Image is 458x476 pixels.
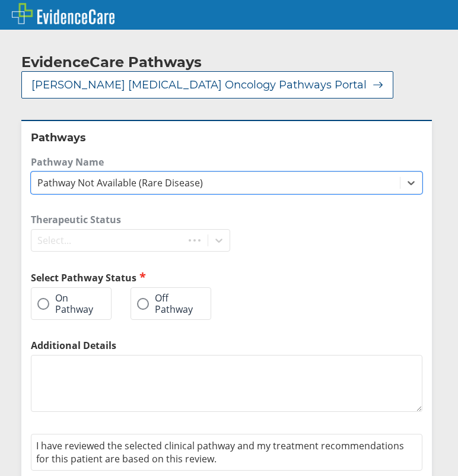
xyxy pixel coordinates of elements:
h2: Select Pathway Status [31,271,230,284]
h2: EvidenceCare Pathways [21,53,202,71]
img: EvidenceCare [12,3,114,24]
h2: Pathways [31,131,422,145]
button: [PERSON_NAME] [MEDICAL_DATA] Oncology Pathways Portal [21,71,393,99]
label: Therapeutic Status [31,213,230,226]
label: Off Pathway [137,293,193,315]
span: I have reviewed the selected clinical pathway and my treatment recommendations for this patient a... [36,439,404,465]
span: [PERSON_NAME] [MEDICAL_DATA] Oncology Pathways Portal [31,78,367,92]
label: Pathway Name [31,156,422,169]
label: Additional Details [31,339,422,352]
label: On Pathway [37,293,93,315]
